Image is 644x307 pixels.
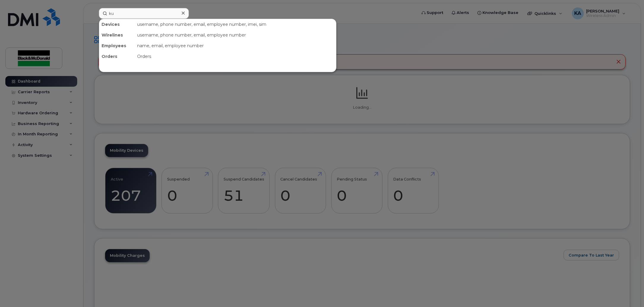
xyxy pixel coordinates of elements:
div: Wirelines [99,30,135,40]
div: username, phone number, email, employee number [135,30,336,40]
div: Orders [135,51,336,62]
div: Devices [99,19,135,30]
div: name, email, employee number [135,40,336,51]
div: Employees [99,40,135,51]
div: Orders [99,51,135,62]
div: username, phone number, email, employee number, imei, sim [135,19,336,30]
